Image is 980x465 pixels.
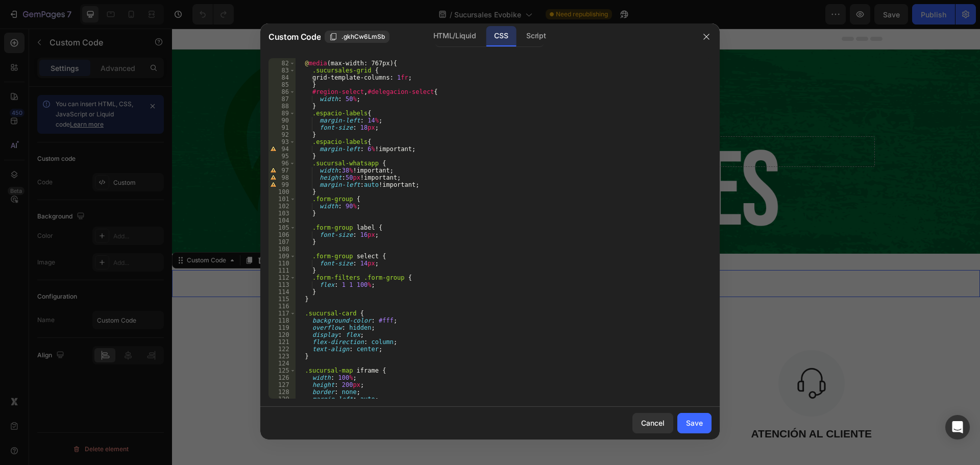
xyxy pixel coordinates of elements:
div: 117 [268,310,296,317]
div: 108 [268,246,296,253]
p: GARANTÍA DE 1 AÑO [413,397,553,413]
div: Script [518,26,554,46]
div: 129 [268,396,296,403]
div: 126 [268,374,296,381]
p: ATENCIÓN AL CLIENTE [570,397,709,413]
div: 82 [268,60,296,67]
div: Save [686,418,703,428]
div: 95 [268,153,296,160]
button: .gkhCw6LmSb [325,31,389,43]
div: 114 [268,288,296,296]
div: 104 [268,217,296,224]
img: Alt Image [449,322,516,388]
p: ENVÍOS A TODO EL PAÍS [99,397,239,413]
div: 115 [268,296,296,303]
div: 110 [268,260,296,267]
div: 105 [268,224,296,231]
div: 121 [268,338,296,346]
div: 113 [268,281,296,288]
div: HTML/Liquid [425,26,484,46]
div: 97 [268,167,296,174]
div: 90 [268,117,296,124]
div: 99 [268,181,296,188]
img: Alt Image [292,322,359,388]
div: 109 [268,253,296,260]
div: 88 [268,103,296,110]
div: 112 [268,274,296,281]
div: Open Intercom Messenger [945,415,970,439]
button: Cancel [632,413,673,433]
div: 84 [268,74,296,81]
div: 128 [268,388,296,396]
div: 118 [268,317,296,324]
div: 122 [268,346,296,353]
div: 86 [268,88,296,95]
div: 98 [268,174,296,181]
div: 94 [268,145,296,153]
div: 83 [268,67,296,74]
div: 120 [268,331,296,338]
div: 93 [268,138,296,145]
div: 119 [268,324,296,331]
div: 96 [268,160,296,167]
img: Alt Image [135,322,202,388]
div: CSS [486,26,516,46]
div: 125 [268,367,296,374]
div: Custom Code [13,227,56,236]
span: Custom Code [268,31,321,43]
div: Cancel [641,418,665,428]
div: 106 [268,231,296,238]
div: 102 [268,203,296,210]
div: 103 [268,210,296,217]
p: ENTREGA INMEDIATA [256,397,396,413]
div: 127 [268,381,296,388]
div: 91 [268,124,296,131]
div: 116 [268,303,296,310]
div: 85 [268,81,296,88]
div: Drop element here [383,119,437,127]
div: 101 [268,195,296,203]
button: Save [677,413,712,433]
div: 111 [268,267,296,274]
img: Alt Image [606,322,673,388]
div: 89 [268,110,296,117]
div: 107 [268,238,296,246]
div: 92 [268,131,296,138]
div: 87 [268,95,296,103]
div: 124 [268,360,296,367]
div: 123 [268,353,296,360]
span: .gkhCw6LmSb [341,32,385,41]
div: 100 [268,188,296,195]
